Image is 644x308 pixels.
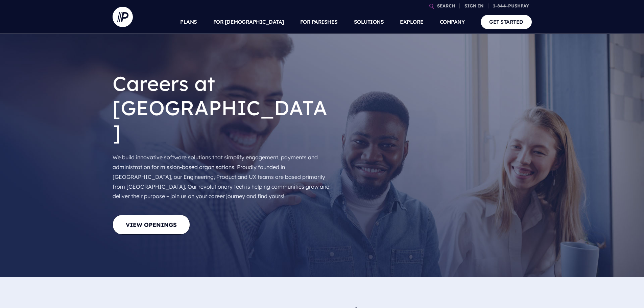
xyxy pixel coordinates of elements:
a: FOR [DEMOGRAPHIC_DATA] [213,10,284,34]
a: COMPANY [440,10,465,34]
a: GET STARTED [481,15,532,29]
a: PLANS [180,10,197,34]
p: We build innovative software solutions that simplify engagement, payments and administration for ... [113,150,332,204]
a: EXPLORE [400,10,424,34]
a: SOLUTIONS [354,10,384,34]
a: FOR PARISHES [300,10,338,34]
h1: Careers at [GEOGRAPHIC_DATA] [113,66,332,150]
a: View Openings [113,215,190,235]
